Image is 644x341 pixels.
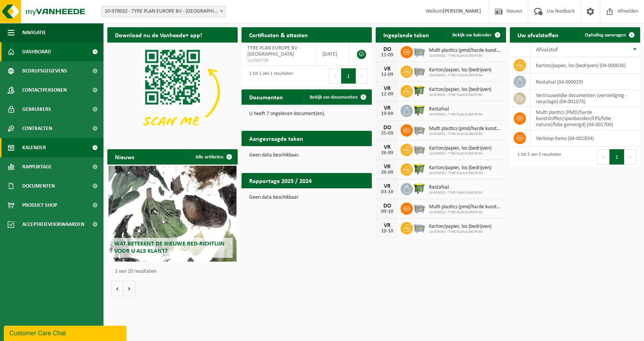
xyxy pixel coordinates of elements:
span: 10-978032 - TYRE PLAN EUROPE BV [429,191,483,195]
div: DO [379,203,395,209]
span: Dashboard [22,42,51,61]
div: 19-09 [379,111,395,117]
h2: Download nu de Vanheede+ app! [107,27,210,42]
span: Gebruikers [22,100,51,119]
span: 10-978032 - TYRE PLAN EUROPE BV [429,171,491,176]
a: Wat betekent de nieuwe RED-richtlijn voor u als klant? [108,166,236,262]
img: WB-1100-HPE-GN-50 [413,84,426,97]
div: 03-10 [379,189,395,195]
span: Karton/papier, los (bedrijven) [429,165,491,171]
h2: Ingeplande taken [376,27,437,42]
img: WB-2500-GAL-GY-01 [413,45,426,58]
span: Afvalstof [536,47,558,53]
div: 10-10 [379,229,395,234]
img: WB-2500-GAL-GY-01 [413,143,426,156]
p: 1 van 10 resultaten [115,269,234,274]
div: VR [379,86,395,92]
span: 10-978032 - TYRE PLAN EUROPE BV [429,152,491,156]
span: TYRE PLAN EUROPE BV - [GEOGRAPHIC_DATA] [247,45,300,57]
button: Previous [329,68,341,84]
span: 10-978032 - TYRE PLAN EUROPE BV [429,54,502,58]
div: VR [379,105,395,111]
span: Bedrijfsgegevens [22,61,67,81]
span: Product Shop [22,196,57,215]
h2: Documenten [242,89,291,104]
span: Multi plastics (pmd/harde kunststoffen/spanbanden/eps/folie naturel/folie gemeng... [429,204,502,210]
img: WB-2500-GAL-GY-01 [413,201,426,214]
button: Vorige [111,281,123,296]
button: Volgende [123,281,135,296]
span: Restafval [429,185,483,191]
a: Bekijk rapportage [315,188,371,203]
img: WB-2500-GAL-GY-01 [413,221,426,234]
span: 10-978032 - TYRE PLAN EUROPE BV [429,210,502,215]
td: verkoop items (04-001834) [530,130,640,147]
td: karton/papier, los (bedrijven) (04-000026) [530,57,640,74]
img: WB-2500-GAL-GY-01 [413,64,426,77]
span: Bekijk uw kalender [452,33,492,38]
span: 10-978032 - TYRE PLAN EUROPE BV [429,112,483,117]
strong: [PERSON_NAME] [443,8,481,14]
button: Previous [597,149,609,165]
span: VLA902730 [247,58,310,64]
span: 10-978032 - TYRE PLAN EUROPE BV - KALMTHOUT [102,6,225,17]
span: Rapportage [22,157,52,176]
span: Restafval [429,106,483,112]
button: Next [356,68,368,84]
h2: Aangevraagde taken [242,131,311,146]
span: 10-978032 - TYRE PLAN EUROPE BV [429,132,502,137]
td: vertrouwelijke documenten (vernietiging - recyclage) (04-001073) [530,90,640,107]
div: 1 tot 5 van 5 resultaten [514,148,561,165]
span: Multi plastics (pmd/harde kunststoffen/spanbanden/eps/folie naturel/folie gemeng... [429,48,502,54]
p: Geen data beschikbaar [249,195,364,200]
span: Karton/papier, los (bedrijven) [429,87,491,93]
div: 1 tot 1 van 1 resultaten [245,68,293,84]
a: Bekijk uw kalender [446,27,505,43]
span: Wat betekent de nieuwe RED-richtlijn voor u als klant? [114,241,225,254]
span: Acceptatievoorwaarden [22,215,84,234]
img: WB-1100-HPE-GN-50 [413,182,426,195]
div: DO [379,46,395,53]
span: Karton/papier, los (bedrijven) [429,224,491,230]
p: U heeft 7 ongelezen document(en). [249,111,364,117]
a: Alle artikelen [189,149,237,165]
div: VR [379,222,395,229]
button: Next [624,149,636,165]
h2: Rapportage 2025 / 2024 [242,173,319,188]
h2: Uw afvalstoffen [510,27,566,42]
div: VR [379,183,395,189]
span: 10-978032 - TYRE PLAN EUROPE BV - KALMTHOUT [101,6,226,17]
span: Karton/papier, los (bedrijven) [429,145,491,152]
div: 25-09 [379,131,395,136]
span: 10-978032 - TYRE PLAN EUROPE BV [429,230,491,234]
h2: Nieuws [107,149,142,164]
img: Download de VHEPlus App [107,43,238,140]
button: 1 [341,68,356,84]
h2: Certificaten & attesten [242,27,315,42]
span: Documenten [22,176,55,196]
div: VR [379,144,395,150]
img: WB-1100-HPE-GN-50 [413,162,426,175]
span: Karton/papier, los (bedrijven) [429,67,491,73]
div: 26-09 [379,150,395,156]
a: Bekijk uw documenten [304,89,371,105]
div: 12-09 [379,72,395,77]
span: Kalender [22,138,46,157]
span: Bekijk uw documenten [310,95,358,100]
td: restafval (04-000029) [530,74,640,90]
div: 09-10 [379,209,395,214]
img: WB-2500-GAL-GY-01 [413,123,426,136]
div: 12-09 [379,92,395,97]
iframe: chat widget [4,324,128,341]
span: Contactpersonen [22,81,67,100]
span: 10-978032 - TYRE PLAN EUROPE BV [429,73,491,78]
span: Navigatie [22,23,46,42]
div: VR [379,164,395,170]
div: VR [379,66,395,72]
a: Ophaling aanvragen [579,27,639,43]
span: Ophaling aanvragen [585,33,626,38]
div: DO [379,125,395,131]
p: Geen data beschikbaar. [249,153,364,158]
div: 11-09 [379,53,395,58]
span: 10-978032 - TYRE PLAN EUROPE BV [429,93,491,97]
